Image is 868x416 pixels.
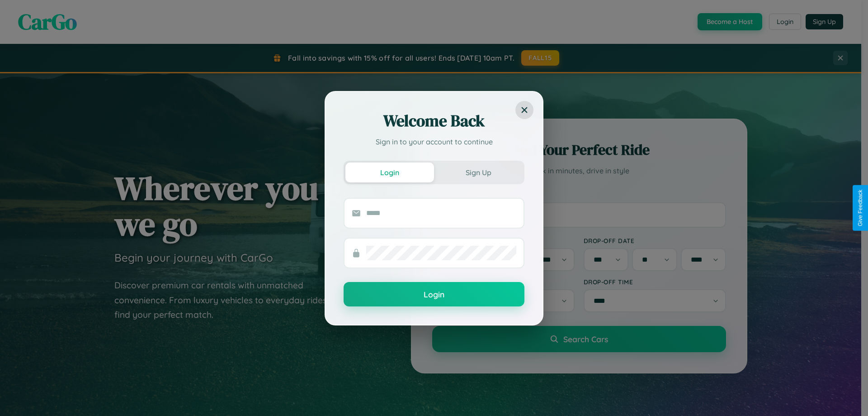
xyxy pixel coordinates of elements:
div: Give Feedback [857,190,863,226]
p: Sign in to your account to continue [344,136,524,147]
button: Login [344,282,524,306]
button: Sign Up [434,163,523,182]
h2: Welcome Back [344,110,524,132]
button: Login [345,163,434,182]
